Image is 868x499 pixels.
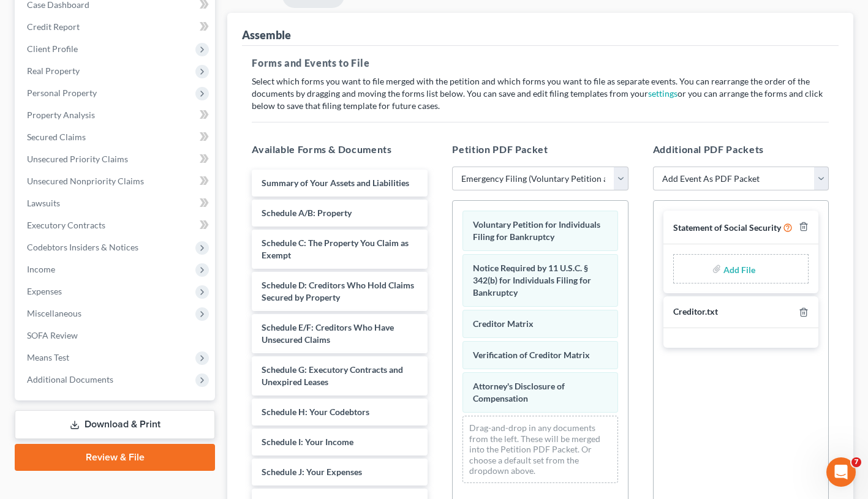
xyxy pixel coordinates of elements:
[15,444,215,471] a: Review & File
[252,142,428,157] h5: Available Forms & Documents
[462,416,617,483] div: Drag-and-drop in any documents from the left. These will be merged into the Petition PDF Packet. ...
[27,286,62,296] span: Expenses
[252,75,829,112] p: Select which forms you want to file merged with the petition and which forms you want to file as ...
[473,263,591,298] span: Notice Required by 11 U.S.C. § 342(b) for Individuals Filing for Bankruptcy
[27,374,113,385] span: Additional Documents
[17,170,215,192] a: Unsecured Nonpriority Claims
[262,322,394,345] span: Schedule E/F: Creditors Who Have Unsecured Claims
[473,381,565,403] span: Attorney's Disclosure of Compensation
[826,457,856,487] iframe: Intercom live chat
[673,306,718,318] div: Creditor.txt
[27,110,95,120] span: Property Analysis
[27,330,78,340] span: SOFA Review
[452,143,548,155] span: Petition PDF Packet
[673,222,781,233] span: Statement of Social Security
[262,364,403,387] span: Schedule G: Executory Contracts and Unexpired Leases
[252,56,829,70] h5: Forms and Events to File
[17,214,215,236] a: Executory Contracts
[262,407,369,417] span: Schedule H: Your Codebtors
[27,43,78,54] span: Client Profile
[17,16,215,38] a: Credit Report
[262,238,409,260] span: Schedule C: The Property You Claim as Exempt
[473,219,600,242] span: Voluntary Petition for Individuals Filing for Bankruptcy
[17,126,215,148] a: Secured Claims
[473,318,534,329] span: Creditor Matrix
[27,132,86,142] span: Secured Claims
[27,66,80,76] span: Real Property
[27,264,55,274] span: Income
[262,208,352,218] span: Schedule A/B: Property
[473,350,590,360] span: Verification of Creditor Matrix
[17,104,215,126] a: Property Analysis
[27,220,105,230] span: Executory Contracts
[17,148,215,170] a: Unsecured Priority Claims
[653,142,829,157] h5: Additional PDF Packets
[27,242,138,252] span: Codebtors Insiders & Notices
[27,154,128,164] span: Unsecured Priority Claims
[27,21,80,32] span: Credit Report
[27,308,81,318] span: Miscellaneous
[262,178,409,188] span: Summary of Your Assets and Liabilities
[27,352,69,362] span: Means Test
[242,28,291,42] div: Assemble
[262,467,362,477] span: Schedule J: Your Expenses
[17,192,215,214] a: Lawsuits
[648,88,677,99] a: settings
[17,325,215,347] a: SOFA Review
[27,88,97,98] span: Personal Property
[27,198,60,208] span: Lawsuits
[262,280,414,302] span: Schedule D: Creditors Who Hold Claims Secured by Property
[15,410,215,439] a: Download & Print
[27,176,144,186] span: Unsecured Nonpriority Claims
[262,437,353,447] span: Schedule I: Your Income
[851,457,861,467] span: 7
